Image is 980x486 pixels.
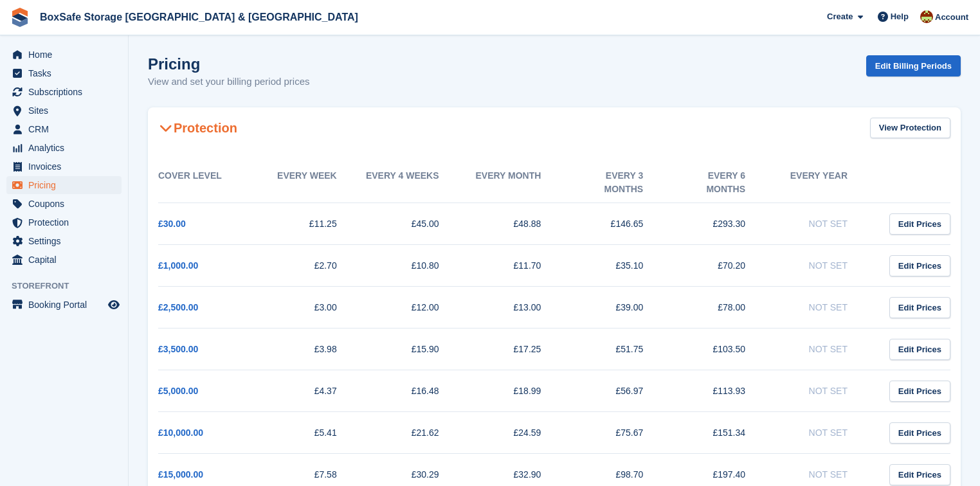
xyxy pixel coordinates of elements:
[6,64,122,82] a: menu
[260,287,363,328] td: £3.00
[465,412,567,454] td: £24.59
[669,245,771,287] td: £70.20
[465,287,567,328] td: £13.00
[260,412,363,454] td: £5.41
[889,255,950,276] a: Edit Prices
[158,219,186,229] a: £30.00
[465,370,567,412] td: £18.99
[6,296,122,314] a: menu
[260,203,363,245] td: £11.25
[106,297,122,312] a: Preview store
[465,203,567,245] td: £48.88
[6,139,122,157] a: menu
[465,163,567,203] th: Every month
[148,55,310,73] h1: Pricing
[158,302,198,312] a: £2,500.00
[771,245,873,287] td: Not Set
[669,203,771,245] td: £293.30
[669,163,771,203] th: Every 6 months
[28,251,105,269] span: Capital
[148,75,310,89] p: View and set your billing period prices
[28,296,105,314] span: Booking Portal
[158,344,198,354] a: £3,500.00
[363,203,465,245] td: £45.00
[158,428,203,438] a: £10,000.00
[363,245,465,287] td: £10.80
[567,328,669,370] td: £51.75
[28,120,105,138] span: CRM
[669,412,771,454] td: £151.34
[465,328,567,370] td: £17.25
[260,245,363,287] td: £2.70
[567,287,669,328] td: £39.00
[28,64,105,82] span: Tasks
[28,176,105,194] span: Pricing
[771,328,873,370] td: Not Set
[363,287,465,328] td: £12.00
[363,328,465,370] td: £15.90
[260,163,363,203] th: Every week
[6,46,122,64] a: menu
[889,422,950,444] a: Edit Prices
[889,297,950,318] a: Edit Prices
[827,10,853,23] span: Create
[158,120,237,136] h2: Protection
[28,139,105,157] span: Analytics
[28,46,105,64] span: Home
[260,328,363,370] td: £3.98
[935,11,968,24] span: Account
[771,163,873,203] th: Every year
[6,251,122,269] a: menu
[771,203,873,245] td: Not Set
[10,8,30,27] img: stora-icon-8386f47178a22dfd0bd8f6a31ec36ba5ce8667c1dd55bd0f319d3a0aa187defe.svg
[669,287,771,328] td: £78.00
[771,370,873,412] td: Not Set
[567,245,669,287] td: £35.10
[866,55,961,76] a: Edit Billing Periods
[567,203,669,245] td: £146.65
[28,213,105,231] span: Protection
[6,120,122,138] a: menu
[158,469,203,480] a: £15,000.00
[889,381,950,402] a: Edit Prices
[6,176,122,194] a: menu
[28,232,105,250] span: Settings
[6,232,122,250] a: menu
[771,287,873,328] td: Not Set
[158,386,198,396] a: £5,000.00
[158,163,260,203] th: Cover Level
[920,10,933,23] img: Kim
[889,213,950,235] a: Edit Prices
[567,163,669,203] th: Every 3 months
[870,118,950,139] a: View Protection
[363,163,465,203] th: Every 4 weeks
[28,195,105,213] span: Coupons
[28,157,105,175] span: Invoices
[567,412,669,454] td: £75.67
[28,102,105,120] span: Sites
[158,260,198,271] a: £1,000.00
[6,213,122,231] a: menu
[6,83,122,101] a: menu
[771,412,873,454] td: Not Set
[6,102,122,120] a: menu
[363,412,465,454] td: £21.62
[889,464,950,485] a: Edit Prices
[35,6,363,28] a: BoxSafe Storage [GEOGRAPHIC_DATA] & [GEOGRAPHIC_DATA]
[669,370,771,412] td: £113.93
[12,280,128,292] span: Storefront
[6,157,122,175] a: menu
[669,328,771,370] td: £103.50
[889,339,950,360] a: Edit Prices
[363,370,465,412] td: £16.48
[891,10,909,23] span: Help
[465,245,567,287] td: £11.70
[6,195,122,213] a: menu
[28,83,105,101] span: Subscriptions
[567,370,669,412] td: £56.97
[260,370,363,412] td: £4.37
